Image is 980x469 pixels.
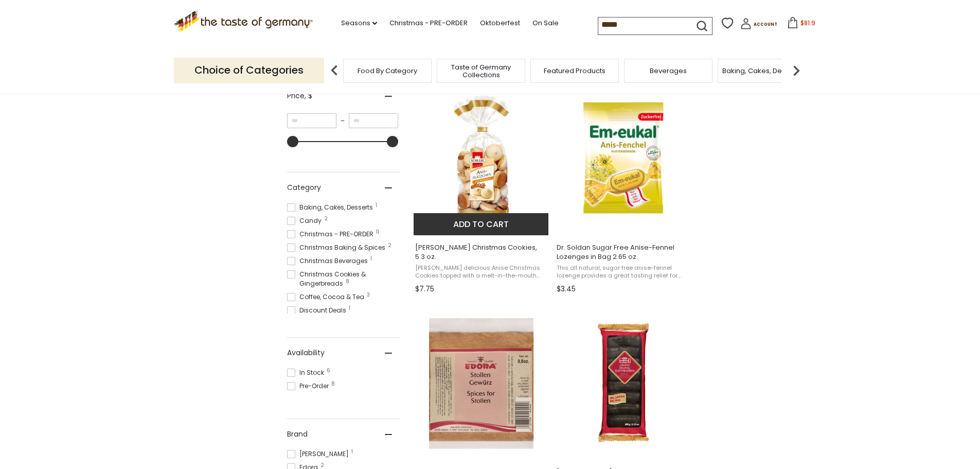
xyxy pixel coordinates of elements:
span: This all natural, sugar free anise-fennel lozenge provides a great tasting relief for scratchy th... [557,264,690,280]
span: [PERSON_NAME] [287,449,352,459]
span: 1 [351,449,353,455]
span: [PERSON_NAME] Christmas Cookies, 5.3 oz. [415,243,548,262]
span: Category [287,182,321,193]
span: Brand [287,429,308,440]
span: 1 [370,256,372,262]
a: Beverages [650,67,687,75]
span: Christmas Beverages [287,256,371,266]
p: Choice of Categories [174,58,324,83]
span: Account [754,22,777,27]
span: 8 [331,381,335,387]
span: Christmas Cookies & Gingerbreads [287,270,400,288]
span: Dr. Soldan Sugar Free Anise-Fennel Lozenges in Bag 2.65 oz. [557,243,690,262]
span: 2 [320,463,324,468]
input: Minimum value [287,113,336,128]
span: 2 [324,216,328,221]
a: Seasons [341,18,377,29]
span: Christmas Baking & Spices [287,243,388,252]
span: In Stock [287,368,327,377]
span: 8 [346,279,349,284]
span: $81.9 [800,19,815,27]
a: Food By Category [358,67,417,75]
a: On Sale [532,18,559,29]
img: next arrow [786,60,807,81]
span: [PERSON_NAME] delicious Anise Christmas Cookies topped with a melt-in-the-mouth icing. Perfect to... [415,264,548,280]
a: Oktoberfest [480,18,520,29]
span: Availability [287,348,325,358]
span: 3 [367,292,370,298]
span: 1 [349,306,350,311]
span: – [336,116,349,126]
a: Schulte Anise Christmas Cookies, 5.3 oz. [414,81,550,297]
button: $81.9 [779,17,823,32]
span: $3.45 [557,284,576,294]
span: Price [287,91,312,101]
span: 2 [388,243,391,248]
button: Add to cart [414,213,549,235]
span: Discount Deals [287,306,349,315]
a: Dr. Soldan Sugar Free Anise-Fennel Lozenges in Bag 2.65 oz. [555,81,691,297]
span: 6 [327,368,330,373]
span: 1 [376,203,377,208]
span: Pre-Order [287,381,332,391]
input: Maximum value [349,113,398,128]
a: Christmas - PRE-ORDER [389,18,468,29]
span: 11 [376,230,379,235]
img: Lambertz Honey Infused Printen Lebkuchen [555,315,691,451]
img: previous arrow [324,60,345,81]
img: Schulte Anise Christmas Cookies [414,90,550,227]
span: Baking, Cakes, Desserts [287,203,376,212]
a: Account [740,18,777,33]
a: Featured Products [544,67,605,75]
span: Candy [287,216,325,225]
span: Coffee, Cocoa & Tea [287,292,367,302]
img: Edora Stollen Spices [414,315,550,451]
span: , $ [305,91,312,101]
a: Taste of Germany Collections [440,63,522,79]
span: Christmas - PRE-ORDER [287,230,377,239]
img: Dr. Soldan Sugar Free Anise-Fennel [555,90,691,227]
span: $7.75 [415,284,434,294]
a: Baking, Cakes, Desserts [722,67,802,75]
